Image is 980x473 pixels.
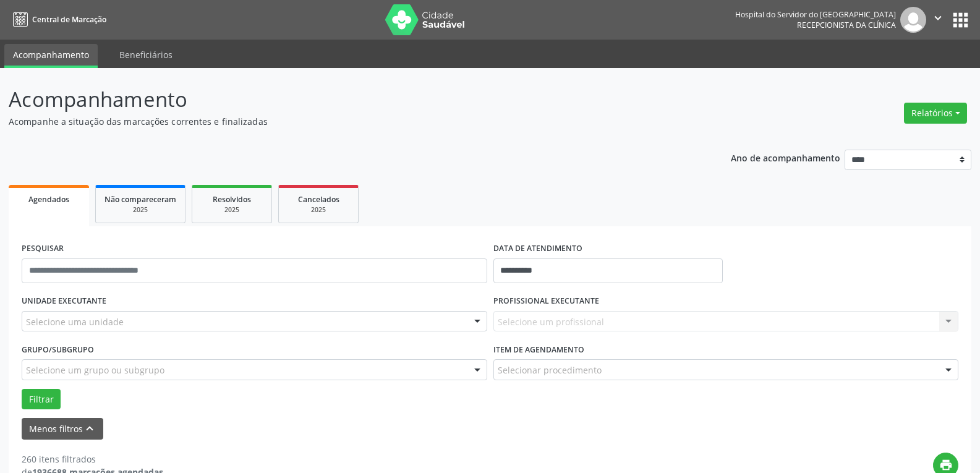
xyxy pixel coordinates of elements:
div: Hospital do Servidor do [GEOGRAPHIC_DATA] [735,9,896,20]
span: Resolvidos [213,194,251,205]
span: Selecione uma unidade [26,315,124,328]
button: Filtrar [22,389,61,410]
p: Ano de acompanhamento [731,150,840,165]
div: 2025 [201,205,263,215]
span: Selecione um grupo ou subgrupo [26,364,164,377]
i: print [939,458,953,472]
label: PESQUISAR [22,239,64,258]
span: Agendados [28,194,69,205]
span: Selecionar procedimento [498,364,602,377]
button: Relatórios [904,103,967,124]
div: 2025 [104,205,176,215]
label: PROFISSIONAL EXECUTANTE [493,292,599,311]
label: DATA DE ATENDIMENTO [493,239,582,258]
i: keyboard_arrow_up [83,422,96,435]
label: Grupo/Subgrupo [22,340,94,359]
button:  [926,7,950,33]
span: Cancelados [298,194,339,205]
i:  [931,11,945,25]
label: Item de agendamento [493,340,584,359]
p: Acompanhe a situação das marcações correntes e finalizadas [9,115,683,128]
span: Central de Marcação [32,14,106,25]
img: img [900,7,926,33]
a: Beneficiários [111,44,181,66]
span: Não compareceram [104,194,176,205]
button: Menos filtroskeyboard_arrow_up [22,418,103,440]
a: Acompanhamento [4,44,98,68]
div: 260 itens filtrados [22,453,163,466]
a: Central de Marcação [9,9,106,30]
div: 2025 [288,205,349,215]
label: UNIDADE EXECUTANTE [22,292,106,311]
button: apps [950,9,971,31]
p: Acompanhamento [9,84,683,115]
span: Recepcionista da clínica [797,20,896,30]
